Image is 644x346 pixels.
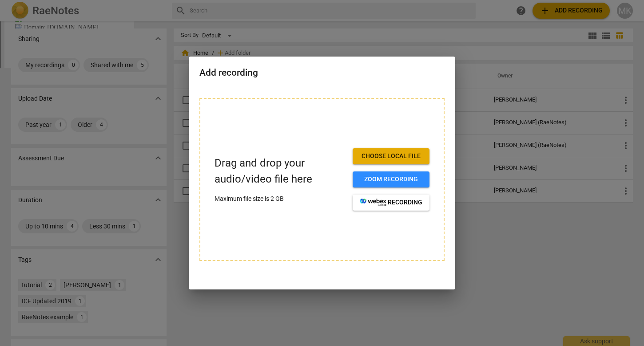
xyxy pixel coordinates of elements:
[14,23,21,30] img: website_grey.svg
[199,67,445,78] h2: Add recording
[14,14,21,21] img: logo_orange.svg
[360,175,422,184] span: Zoom recording
[353,195,429,211] button: recording
[98,53,150,58] div: Keywords by Traffic
[88,52,95,59] img: tab_keywords_by_traffic_grey.svg
[23,23,98,30] div: Domain: [DOMAIN_NAME]
[353,171,429,187] button: Zoom recording
[215,194,346,204] p: Maximum file size is 2 GB
[360,198,422,207] span: recording
[25,14,44,21] div: v 4.0.25
[24,52,31,59] img: tab_domain_overview_orange.svg
[360,152,422,161] span: Choose local file
[353,148,429,164] button: Choose local file
[34,53,80,58] div: Domain Overview
[215,155,346,187] p: Drag and drop your audio/video file here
